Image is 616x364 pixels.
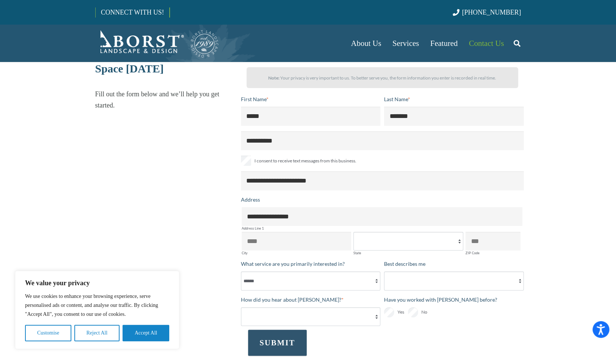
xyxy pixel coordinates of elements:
[96,3,169,21] a: CONNECT WITH US!
[392,39,419,48] span: Services
[241,107,381,125] input: First Name*
[384,271,524,290] select: Best describes me
[462,9,521,16] span: [PHONE_NUMBER]
[463,25,510,62] a: Contact Us
[241,156,251,166] input: I consent to receive text messages from this business.
[351,39,381,48] span: About Us
[95,28,219,58] a: Borst-Logo
[25,279,169,287] p: We value your privacy
[253,72,511,84] p: Your privacy is very important to us. To better serve you, the form information you enter is reco...
[384,296,497,303] span: Have you worked with [PERSON_NAME] before?
[384,96,408,102] span: Last Name
[95,88,235,111] p: Fill out the form below and we’ll help you get started.
[25,325,71,341] button: Customise
[241,307,381,326] select: How did you hear about [PERSON_NAME]?*
[384,261,425,267] span: Best describes me
[384,307,394,317] input: Yes
[384,107,524,125] input: Last Name*
[25,292,169,319] p: We use cookies to enhance your browsing experience, serve personalised ads or content, and analys...
[15,271,179,349] div: We value your privacy
[465,251,520,255] label: ZIP Code
[345,25,387,62] a: About Us
[510,34,524,53] a: Search
[408,307,418,317] input: No
[254,156,356,165] span: I consent to receive text messages from this business.
[241,96,266,102] span: First Name
[452,9,521,16] a: [PHONE_NUMBER]
[387,25,424,62] a: Services
[421,308,427,317] span: No
[268,75,279,81] strong: Note:
[241,271,381,290] select: What service are you primarily interested in?
[74,325,120,341] button: Reject All
[241,196,260,203] span: Address
[425,25,463,62] a: Featured
[242,251,352,255] label: City
[353,251,463,255] label: State
[123,325,169,341] button: Accept All
[241,296,341,303] span: How did you hear about [PERSON_NAME]?
[430,39,458,48] span: Featured
[397,308,404,317] span: Yes
[242,227,522,230] label: Address Line 1
[241,261,345,267] span: What service are you primarily interested in?
[248,330,307,356] button: SUBMIT
[469,39,504,48] span: Contact Us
